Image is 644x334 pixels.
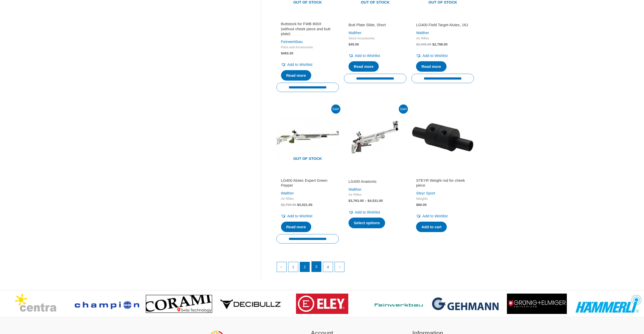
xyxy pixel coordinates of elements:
[349,22,402,29] a: Butt Plate Slide, Short
[349,199,351,203] span: $
[416,36,469,41] span: Air Rifles
[416,52,448,59] a: Add to Wishlist
[281,203,283,207] span: $
[300,262,310,272] span: Page 2
[281,191,294,195] a: Walther
[416,15,469,21] iframe: Customer reviews powered by Trustpilot
[349,31,361,35] a: Walther
[349,61,379,72] a: Read more about “Butt Plate Slide, Short”
[287,62,312,67] span: Add to Wishlist
[281,39,303,44] a: Feinwerkbau
[432,42,434,46] span: $
[277,262,287,272] a: ←
[281,178,334,188] h2: LG400 Alutec Expert Green Pepper
[349,22,402,27] h2: Butt Plate Slide, Short
[288,262,298,272] a: Page 1
[416,178,469,188] h2: STEYR Weight rod for cheek piece
[416,178,469,190] a: STEYR Weight rod for cheek piece
[416,22,469,27] h2: LG400 Field Target Alutec, 16J
[280,153,335,165] span: Out of stock
[422,214,448,218] span: Add to Wishlist
[281,172,334,178] iframe: Customer reviews powered by Trustpilot
[335,262,344,272] a: →
[416,42,418,46] span: $
[432,42,448,46] bdi: 2,798.00
[281,51,293,55] bdi: 493.20
[349,187,361,191] a: Walther
[276,106,339,169] img: LG400 Alutec Expert Green Pepper
[296,294,348,314] img: brand logo
[344,106,406,169] img: LG400 Anatomic
[416,191,435,195] a: Steyr Sport
[276,106,339,169] a: Out of stock
[281,212,312,220] a: Add to Wishlist
[297,203,299,207] span: $
[312,262,321,272] a: Page 3
[281,197,334,201] span: Air Rifles
[331,104,340,114] span: Sale!
[281,21,334,38] a: Buttstock for FWB 800X (without cheek piece and butt plate)
[349,199,364,203] bdi: 3,763.00
[287,214,312,218] span: Add to Wishlist
[349,179,402,184] h2: LG400 Anatomic
[281,61,312,68] a: Add to Wishlist
[349,52,380,59] a: Add to Wishlist
[323,262,333,272] a: Page 4
[349,15,402,21] iframe: Customer reviews powered by Trustpilot
[281,15,334,21] iframe: Customer reviews powered by Trustpilot
[422,53,448,58] span: Add to Wishlist
[281,21,334,36] h2: Buttstock for FWB 800X (without cheek piece and butt plate)
[368,199,370,203] span: $
[349,36,402,41] span: Stock Accessories
[399,104,408,114] span: Sale!
[349,172,402,178] iframe: Customer reviews powered by Trustpilot
[349,42,359,46] bdi: 45.00
[368,199,383,203] bdi: 4,531.00
[416,203,418,207] span: $
[276,261,474,275] nav: Product Pagination
[365,199,367,203] span: –
[416,212,448,220] a: Add to Wishlist
[281,203,296,207] bdi: 3,706.00
[416,42,431,46] bdi: 2,945.00
[297,203,312,207] bdi: 3,521.00
[281,70,311,81] a: Read more about “Buttstock for FWB 800X (without cheek piece and butt plate)”
[416,222,447,232] a: Add to cart: “STEYR Weight rod for cheek piece”
[411,106,474,169] img: STEYR Weight rod for cheek piece
[416,22,469,29] a: LG400 Field Target Alutec, 16J
[349,193,402,197] span: Air Rifles
[349,209,380,216] a: Add to Wishlist
[355,53,380,58] span: Add to Wishlist
[416,203,426,207] bdi: 80.00
[281,51,283,55] span: $
[416,172,469,178] iframe: Customer reviews powered by Trustpilot
[416,31,429,35] a: Walther
[349,42,351,46] span: $
[355,210,380,214] span: Add to Wishlist
[416,197,469,201] span: Weights
[281,222,311,232] a: Read more about “LG400 Alutec Expert Green Pepper”
[416,61,447,72] a: Read more about “LG400 Field Target Alutec, 16J”
[281,178,334,190] a: LG400 Alutec Expert Green Pepper
[349,218,385,228] a: Select options for “LG400 Anatomic”
[349,179,402,186] a: LG400 Anatomic
[281,45,334,50] span: Parts and Accessories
